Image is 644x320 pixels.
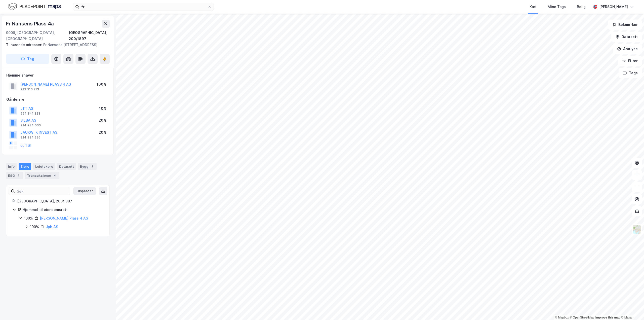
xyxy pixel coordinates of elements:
[619,68,642,78] button: Tags
[6,163,17,170] div: Info
[33,163,55,170] div: Leietakere
[73,187,96,195] button: Ekspander
[90,164,95,169] div: 1
[577,4,586,10] div: Bolig
[548,4,566,10] div: Mine Tags
[6,20,55,28] div: Fr Nansens Plass 4a
[25,172,59,179] div: Transaksjoner
[19,163,31,170] div: Eiere
[619,296,644,320] iframe: Chat Widget
[611,32,642,42] button: Datasett
[632,225,642,234] img: Z
[69,30,110,42] div: [GEOGRAPHIC_DATA], 200/1897
[57,163,76,170] div: Datasett
[6,42,106,48] div: Fr Nansens [STREET_ADDRESS]
[595,316,620,319] a: Improve this map
[79,3,208,11] input: Søk på adresse, matrikkel, gårdeiere, leietakere eller personer
[613,44,642,54] button: Analyse
[78,163,97,170] div: Bygg
[6,96,109,102] div: Gårdeiere
[17,198,103,204] div: [GEOGRAPHIC_DATA], 200/1897
[20,123,41,127] div: 924 984 066
[30,224,39,230] div: 100%
[16,173,21,178] div: 1
[599,4,628,10] div: [PERSON_NAME]
[530,4,537,10] div: Kart
[619,296,644,320] div: Kontrollprogram for chat
[6,43,43,47] span: Tilhørende adresser:
[570,316,594,319] a: OpenStreetMap
[99,117,106,123] div: 20%
[40,216,88,220] a: [PERSON_NAME] Plass 4 AS
[46,225,58,229] a: Jpb AS
[99,129,106,135] div: 20%
[20,112,40,116] div: 994 841 823
[6,72,109,78] div: Hjemmelshaver
[6,30,69,42] div: 9008, [GEOGRAPHIC_DATA], [GEOGRAPHIC_DATA]
[98,105,106,112] div: 40%
[20,87,39,91] div: 923 316 213
[6,54,49,64] button: Tag
[15,187,70,195] input: Søk
[24,215,33,221] div: 100%
[8,2,61,11] img: logo.f888ab2527a4732fd821a326f86c7f29.svg
[52,173,57,178] div: 4
[6,172,23,179] div: ESG
[555,316,569,319] a: Mapbox
[20,135,41,139] div: 924 984 236
[97,81,106,87] div: 100%
[608,20,642,30] button: Bokmerker
[23,207,103,213] div: Hjemmel til eiendomsrett
[618,56,642,66] button: Filter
